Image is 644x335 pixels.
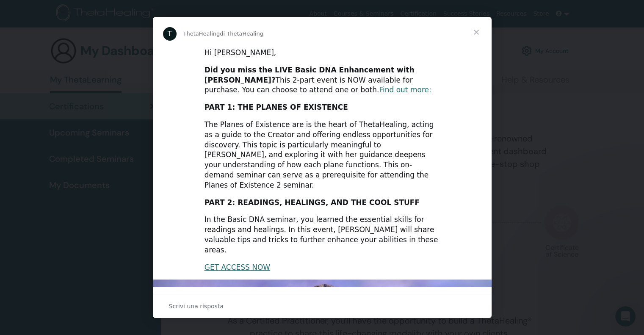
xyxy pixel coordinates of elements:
div: Apri conversazione e rispondi [153,294,492,318]
b: PART 1: THE PLANES OF EXISTENCE [205,103,348,111]
span: di ThetaHealing [220,30,263,37]
a: Find out more: [379,86,431,94]
div: The Planes of Existence are is the heart of ThetaHealing, acting as a guide to the Creator and of... [205,120,440,191]
b: PART 2: READINGS, HEALINGS, AND THE COOL STUFF [205,198,420,207]
div: Hi [PERSON_NAME], [205,48,440,58]
div: This 2-part event is NOW available for purchase. You can choose to attend one or both. [205,65,440,95]
span: Chiudi [461,17,492,47]
div: In the Basic DNA seminar, you learned the essential skills for readings and healings. In this eve... [205,215,440,255]
b: Did you miss the LIVE Basic DNA Enhancement with [PERSON_NAME]? [205,66,415,84]
span: ThetaHealing [183,30,220,37]
span: Scrivi una risposta [169,301,224,312]
div: Profile image for ThetaHealing [163,27,177,41]
a: GET ACCESS NOW [205,263,270,271]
